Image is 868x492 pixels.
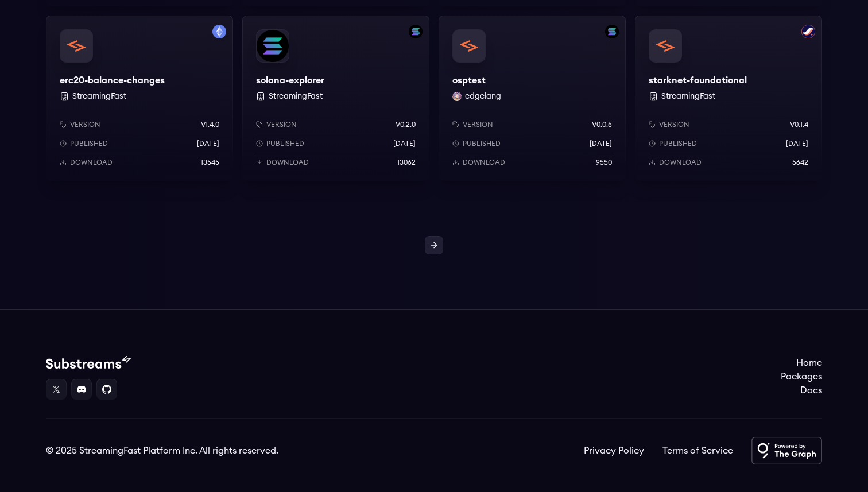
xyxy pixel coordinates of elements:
[463,120,493,129] p: Version
[70,158,113,167] p: Download
[801,25,815,38] img: Filter by starknet network
[46,444,278,458] div: © 2025 StreamingFast Platform Inc. All rights reserved.
[790,120,808,129] p: v0.1.4
[659,158,702,167] p: Download
[397,158,416,167] p: 13062
[781,370,822,383] a: Packages
[70,120,100,129] p: Version
[786,139,808,148] p: [DATE]
[463,139,501,148] p: Published
[46,356,131,370] img: Substream's logo
[781,356,822,370] a: Home
[584,444,644,458] a: Privacy Policy
[197,139,219,148] p: [DATE]
[635,16,822,181] a: Filter by starknet networkstarknet-foundationalstarknet-foundational StreamingFastVersionv0.1.4Pu...
[46,16,233,181] a: Filter by mainnet networkerc20-balance-changeserc20-balance-changes StreamingFastVersionv1.4.0Pub...
[266,158,309,167] p: Download
[242,16,429,181] a: Filter by solana networksolana-explorersolana-explorer StreamingFastVersionv0.2.0Published[DATE]D...
[465,91,501,102] button: edgelang
[201,120,219,129] p: v1.4.0
[751,437,822,464] img: Powered by The Graph
[605,25,619,38] img: Filter by solana network
[409,25,423,38] img: Filter by solana network
[781,383,822,397] a: Docs
[269,91,323,102] button: StreamingFast
[592,120,612,129] p: v0.0.5
[661,91,715,102] button: StreamingFast
[393,139,416,148] p: [DATE]
[396,120,416,129] p: v0.2.0
[439,16,626,181] a: Filter by solana networkosptestosptestedgelang edgelangVersionv0.0.5Published[DATE]Download9550
[201,158,219,167] p: 13545
[659,139,697,148] p: Published
[266,139,304,148] p: Published
[212,25,226,38] img: Filter by mainnet network
[266,120,297,129] p: Version
[463,158,505,167] p: Download
[596,158,612,167] p: 9550
[792,158,808,167] p: 5642
[590,139,612,148] p: [DATE]
[659,120,689,129] p: Version
[72,91,126,102] button: StreamingFast
[662,444,733,458] a: Terms of Service
[70,139,108,148] p: Published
